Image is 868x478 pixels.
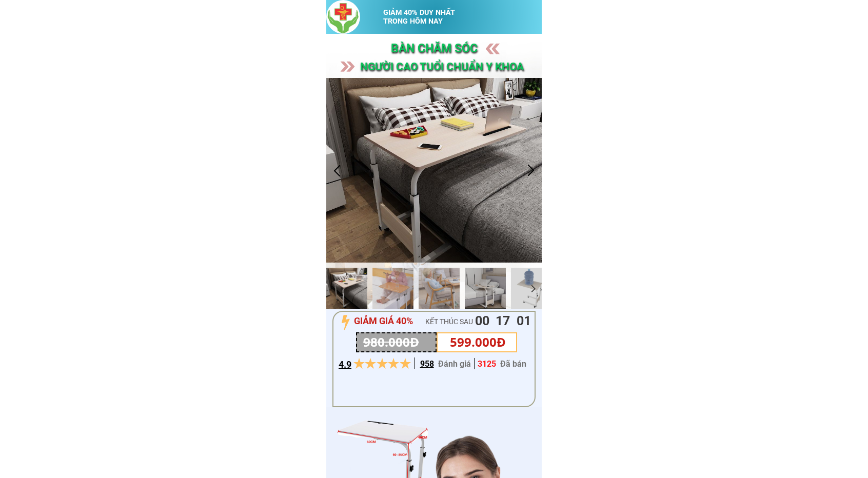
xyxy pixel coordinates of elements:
[420,359,434,369] span: 958
[360,58,540,76] h3: NGƯỜI CAO TUỔI CHUẨN Y KHOA
[383,8,465,26] h3: GIẢM 40% DUY NHẤT TRONG HÔM NAY
[438,359,471,369] span: Đánh giá
[339,357,353,372] h3: 4.9
[354,314,425,329] h3: GIẢM GIÁ 40%
[363,332,429,352] h3: 980.000Đ
[391,39,482,58] h3: BÀN CHĂM SÓC
[500,359,526,369] span: Đã bán
[478,359,496,369] span: 3125
[450,332,506,352] h3: 599.000Đ
[425,316,494,327] h3: KẾT THÚC SAU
